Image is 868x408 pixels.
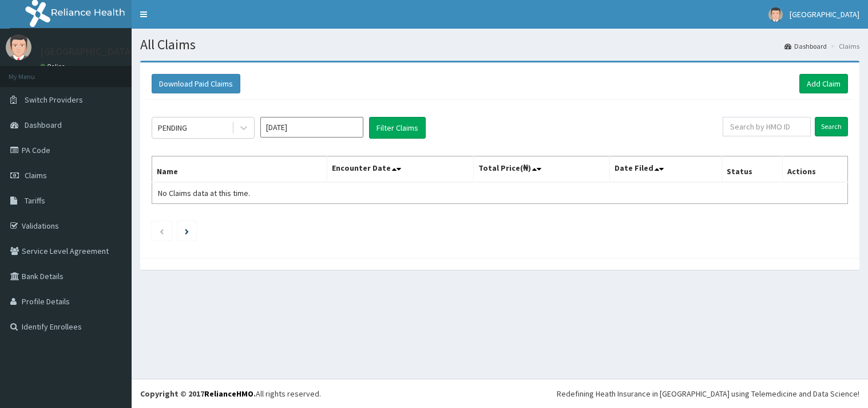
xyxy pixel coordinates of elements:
a: Online [40,62,68,70]
h1: All Claims [140,37,859,52]
th: Actions [782,156,847,183]
strong: Copyright © 2017 . [140,389,256,399]
button: Filter Claims [369,117,426,139]
th: Total Price(₦) [474,156,609,183]
th: Date Filed [609,156,722,183]
input: Search [815,117,848,136]
span: Switch Providers [25,95,83,105]
span: Claims [25,170,47,181]
div: Redefining Heath Insurance in [GEOGRAPHIC_DATA] using Telemedicine and Data Science! [557,388,859,399]
th: Encounter Date [327,156,474,183]
th: Name [152,156,327,183]
button: Download Paid Claims [152,74,240,93]
a: Next page [185,226,189,236]
footer: All rights reserved. [132,379,868,408]
a: Add Claim [799,74,848,93]
li: Claims [828,41,859,51]
span: [GEOGRAPHIC_DATA] [790,9,859,19]
input: Select Month and Year [260,117,363,138]
p: [GEOGRAPHIC_DATA] [40,46,134,57]
div: PENDING [158,122,187,134]
span: Tariffs [25,195,45,206]
a: Dashboard [784,41,827,51]
span: Dashboard [25,120,62,130]
input: Search by HMO ID [723,117,811,136]
span: No Claims data at this time. [158,188,250,198]
a: Previous page [159,226,164,236]
img: User Image [768,7,783,22]
img: User Image [6,34,31,60]
a: RelianceHMO [204,389,253,399]
th: Status [722,156,782,183]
